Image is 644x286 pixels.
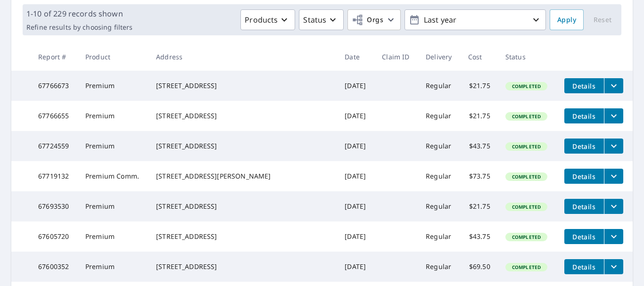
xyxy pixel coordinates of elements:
[604,229,623,244] button: filesDropdownBtn-67605720
[347,9,401,30] button: Orgs
[156,141,330,151] div: [STREET_ADDRESS]
[570,172,598,181] span: Details
[31,161,78,191] td: 67719132
[78,161,149,191] td: Premium Comm.
[31,221,78,252] td: 67605720
[156,81,330,90] div: [STREET_ADDRESS]
[337,101,374,131] td: [DATE]
[461,101,498,131] td: $21.75
[557,14,576,26] span: Apply
[78,221,149,252] td: Premium
[405,9,546,30] button: Last year
[337,161,374,191] td: [DATE]
[418,101,461,131] td: Regular
[31,252,78,282] td: 67600352
[337,71,374,101] td: [DATE]
[31,191,78,221] td: 67693530
[570,82,598,90] span: Details
[418,71,461,101] td: Regular
[31,43,78,71] th: Report #
[498,43,557,71] th: Status
[564,199,604,214] button: detailsBtn-67693530
[78,101,149,131] td: Premium
[352,14,383,26] span: Orgs
[564,139,604,154] button: detailsBtn-67724559
[78,43,149,71] th: Product
[570,262,598,271] span: Details
[506,113,546,120] span: Completed
[78,252,149,282] td: Premium
[461,43,498,71] th: Cost
[78,191,149,221] td: Premium
[570,142,598,151] span: Details
[506,83,546,90] span: Completed
[570,232,598,241] span: Details
[31,131,78,161] td: 67724559
[337,43,374,71] th: Date
[461,221,498,252] td: $43.75
[604,139,623,154] button: filesDropdownBtn-67724559
[604,259,623,274] button: filesDropdownBtn-67600352
[156,262,330,271] div: [STREET_ADDRESS]
[337,131,374,161] td: [DATE]
[418,43,461,71] th: Delivery
[31,71,78,101] td: 67766673
[564,259,604,274] button: detailsBtn-67600352
[570,112,598,121] span: Details
[418,131,461,161] td: Regular
[604,108,623,123] button: filesDropdownBtn-67766655
[418,161,461,191] td: Regular
[570,202,598,211] span: Details
[299,9,344,30] button: Status
[461,71,498,101] td: $21.75
[245,14,278,25] p: Products
[506,143,546,150] span: Completed
[564,108,604,123] button: detailsBtn-67766655
[506,234,546,240] span: Completed
[374,43,418,71] th: Claim ID
[240,9,295,30] button: Products
[31,101,78,131] td: 67766655
[506,264,546,270] span: Completed
[604,199,623,214] button: filesDropdownBtn-67693530
[156,172,330,181] div: [STREET_ADDRESS][PERSON_NAME]
[506,204,546,210] span: Completed
[78,71,149,101] td: Premium
[564,78,604,93] button: detailsBtn-67766673
[26,8,132,19] p: 1-10 of 229 records shown
[156,202,330,211] div: [STREET_ADDRESS]
[149,43,337,71] th: Address
[461,191,498,221] td: $21.75
[604,169,623,184] button: filesDropdownBtn-67719132
[461,252,498,282] td: $69.50
[506,173,546,180] span: Completed
[156,111,330,121] div: [STREET_ADDRESS]
[303,14,326,25] p: Status
[337,191,374,221] td: [DATE]
[337,221,374,252] td: [DATE]
[418,221,461,252] td: Regular
[461,131,498,161] td: $43.75
[420,12,530,28] p: Last year
[26,23,132,32] p: Refine results by choosing filters
[337,252,374,282] td: [DATE]
[564,169,604,184] button: detailsBtn-67719132
[418,252,461,282] td: Regular
[461,161,498,191] td: $73.75
[564,229,604,244] button: detailsBtn-67605720
[604,78,623,93] button: filesDropdownBtn-67766673
[156,232,330,241] div: [STREET_ADDRESS]
[550,9,584,30] button: Apply
[78,131,149,161] td: Premium
[418,191,461,221] td: Regular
